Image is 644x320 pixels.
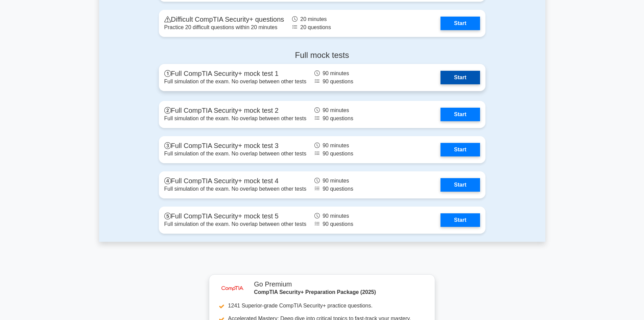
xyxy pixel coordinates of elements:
a: Start [440,178,480,192]
a: Start [440,71,480,84]
a: Start [440,213,480,227]
a: Start [440,17,480,30]
h4: Full mock tests [159,50,485,60]
a: Start [440,108,480,121]
a: Start [440,143,480,156]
